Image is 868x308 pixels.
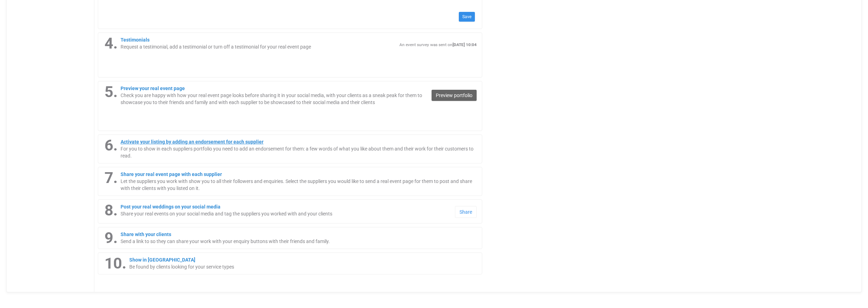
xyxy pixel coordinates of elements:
span: 6. [103,138,121,151]
a: Share with your clients [121,232,171,237]
span: 10. [103,256,129,269]
span: 4. [103,36,121,49]
span: 9. [103,231,121,243]
input: Save [459,12,475,22]
a: Activate your listing by adding an endorsement for each supplier [121,139,263,145]
div: Request a testimonial, add a testimonial or turn off a testimonial for your real event page [103,43,399,50]
a: Preview portfolio [432,90,477,101]
div: Be found by clients looking for your service types [103,263,477,270]
div: Send a link to so they can share your work with your enquiry buttons with their friends and family. [103,238,477,245]
span: 8. [103,203,121,216]
small: An event survey was sent on [399,42,477,47]
a: Share [455,206,477,218]
span: 7. [103,171,121,183]
a: Testimonials [121,37,150,43]
a: Show in [GEOGRAPHIC_DATA] [129,257,195,263]
div: Share your real events on your social media and tag the suppliers you worked with and your clients [103,210,455,217]
div: Check you are happy with how your real event page looks before sharing it in your social media, w... [103,92,432,106]
a: Share your real event page with each supplier [121,171,222,177]
a: Preview your real event page [121,86,185,91]
strong: [DATE] 10:04 [453,42,477,47]
div: For you to show in each suppliers portfolio you need to add an endorsement for them: a few words ... [103,145,477,159]
a: Post your real weddings on your social media [121,204,220,210]
div: Let the suppliers you work with show you to all their followers and enquiries. Select the supplie... [103,178,477,192]
span: 5. [103,85,121,97]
